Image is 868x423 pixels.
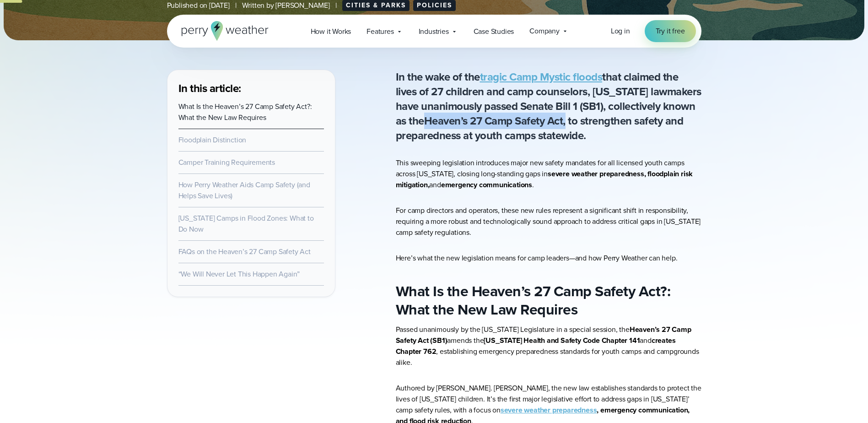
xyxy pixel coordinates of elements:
a: tragic Camp Mystic floods [480,69,603,85]
a: [US_STATE] Camps in Flood Zones: What to Do Now [178,213,314,234]
a: Camper Training Requirements [178,157,275,168]
a: What Is the Heaven’s 27 Camp Safety Act?: What the New Law Requires [178,101,312,123]
strong: What Is the Heaven’s 27 Camp Safety Act?: What the New Law Requires [396,280,671,320]
a: How Perry Weather Aids Camp Safety (and Helps Save Lives) [178,179,310,201]
a: Try it free [645,20,696,42]
p: Passed unanimously by the [US_STATE] Legislature in a special session, the amends the and , estab... [396,324,701,368]
strong: emergency communications [441,179,532,190]
strong: severe weather preparedness, floodplain risk mitigation, [396,168,693,190]
a: Floodplain Distinction [178,135,247,145]
p: This sweeping legislation introduces major new safety mandates for all licensed youth camps acros... [396,157,701,190]
span: Try it free [656,26,685,37]
strong: Heaven’s 27 Camp Safety Act (SB1) [396,324,691,346]
p: Here’s what the new legislation means for camp leaders—and how Perry Weather can help. [396,253,701,264]
span: Industries [419,26,449,37]
span: Company [529,26,560,37]
p: For camp directors and operators, these new rules represent a significant shift in responsibility... [396,205,701,238]
h3: In this article: [178,81,324,96]
a: “We Will Never Let This Happen Again” [178,269,300,279]
strong: creates Chapter 762 [396,335,676,357]
a: How it Works [303,22,359,41]
a: severe weather preparedness [501,405,597,415]
strong: Heaven’s 27 Camp Safety Act [424,113,563,129]
a: Case Studies [466,22,522,41]
strong: [US_STATE] Health and Safety Code Chapter 141 [484,335,640,346]
a: FAQs on the Heaven’s 27 Camp Safety Act [178,246,311,257]
span: Features [367,26,394,37]
span: Case Studies [474,26,514,37]
p: In the wake of the that claimed the lives of 27 children and camp counselors, [US_STATE] lawmaker... [396,70,701,143]
a: Log in [611,26,630,37]
span: How it Works [311,26,351,37]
